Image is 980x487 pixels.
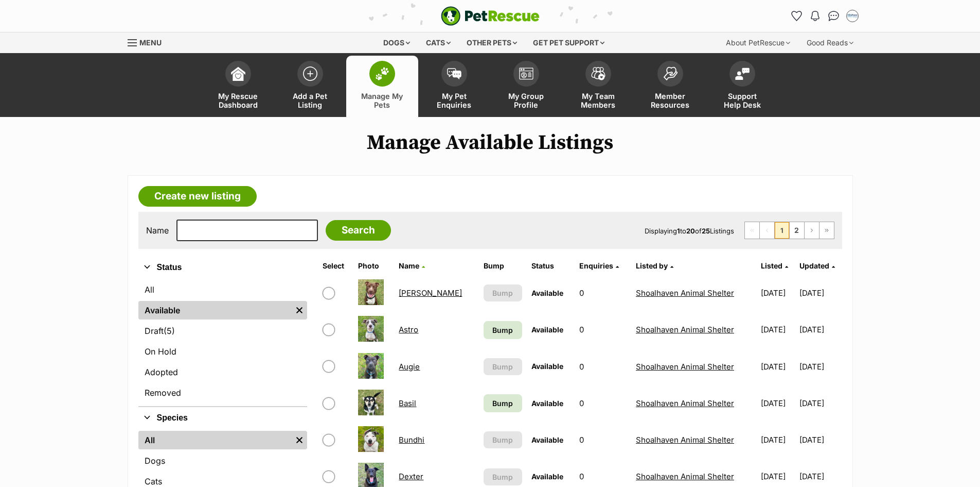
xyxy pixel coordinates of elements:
[735,68,750,80] img: help-desk-icon-fdf02630f3aa405de69fd3d07c3f3aa587a6932b1a1747fa1d2bba05be0121f9.svg
[492,325,513,335] span: Bump
[636,362,734,372] a: Shoalhaven Animal Shelter
[354,258,394,274] th: Photo
[399,288,462,298] a: [PERSON_NAME]
[757,385,798,421] td: [DATE]
[531,399,563,408] span: Available
[138,411,307,425] button: Species
[138,363,307,381] a: Adopted
[719,92,765,109] span: Support Help Desk
[164,325,175,337] span: (5)
[575,422,631,458] td: 0
[376,32,417,53] div: Dogs
[826,8,842,24] a: Conversations
[447,68,461,79] img: pet-enquiries-icon-7e3ad2cf08bfb03b45e93fb7055b45f3efa6380592205ae92323e6603595dc1f.svg
[490,56,562,117] a: My Group Profile
[326,220,391,241] input: Search
[138,451,307,470] a: Dogs
[399,398,416,408] a: Basil
[645,227,734,235] span: Displaying to of Listings
[292,301,307,320] a: Remove filter
[419,32,458,53] div: Cats
[138,261,307,274] button: Status
[811,11,819,21] img: notifications-46538b983faf8c2785f20acdc204bb7945ddae34d4c08c2a6579f10ce5e182be.svg
[799,32,861,53] div: Good Reads
[799,422,841,458] td: [DATE]
[757,422,798,458] td: [DATE]
[484,394,522,412] a: Bump
[139,38,162,47] span: Menu
[399,362,420,372] a: Augie
[484,321,522,339] a: Bump
[575,349,631,384] td: 0
[138,383,307,402] a: Removed
[789,8,805,24] a: Favourites
[636,288,734,298] a: Shoalhaven Animal Shelter
[636,435,734,445] a: Shoalhaven Animal Shelter
[702,227,710,235] strong: 25
[761,261,782,270] span: Listed
[562,56,634,117] a: My Team Members
[647,92,693,109] span: Member Resources
[527,258,574,274] th: Status
[292,431,307,449] a: Remove filter
[847,11,858,21] img: Jodie Parnell profile pic
[790,222,804,239] a: Page 2
[531,362,563,371] span: Available
[575,385,631,421] td: 0
[636,398,734,408] a: Shoalhaven Animal Shelter
[138,322,307,340] a: Draft
[663,66,678,80] img: member-resources-icon-8e73f808a243e03378d46382f2149f9095a855e16c252ad45f914b54edf8863c.svg
[579,261,619,270] a: Enquiries
[819,222,834,239] a: Last page
[138,431,292,449] a: All
[375,67,389,80] img: manage-my-pets-icon-02211641906a0b7f246fdf0571729dbe1e7629f14944591b6c1af311fb30b64b.svg
[799,261,829,270] span: Updated
[805,222,819,239] a: Next page
[575,312,631,347] td: 0
[634,56,706,117] a: Member Resources
[202,56,274,117] a: My Rescue Dashboard
[484,468,522,485] button: Bump
[492,472,513,482] span: Bump
[526,32,612,53] div: Get pet support
[757,275,798,311] td: [DATE]
[744,222,834,239] nav: Pagination
[636,472,734,481] a: Shoalhaven Animal Shelter
[575,92,621,109] span: My Team Members
[799,261,835,270] a: Updated
[128,32,169,51] a: Menu
[492,434,513,445] span: Bump
[138,280,307,299] a: All
[789,8,861,24] ul: Account quick links
[484,431,522,448] button: Bump
[760,222,774,239] span: Previous page
[484,358,522,375] button: Bump
[479,258,526,274] th: Bump
[138,301,292,320] a: Available
[318,258,353,274] th: Select
[399,261,425,270] a: Name
[844,8,861,24] button: My account
[399,261,419,270] span: Name
[636,261,673,270] a: Listed by
[418,56,490,117] a: My Pet Enquiries
[706,56,778,117] a: Support Help Desk
[579,261,613,270] span: translation missing: en.admin.listings.index.attributes.enquiries
[519,68,533,80] img: group-profile-icon-3fa3cf56718a62981997c0bc7e787c4b2cf8bcc04b72c1350f741eb67cf2f40e.svg
[399,472,423,481] a: Dexter
[761,261,788,270] a: Listed
[492,398,513,409] span: Bump
[503,92,549,109] span: My Group Profile
[575,275,631,311] td: 0
[431,92,477,109] span: My Pet Enquiries
[799,275,841,311] td: [DATE]
[138,186,257,207] a: Create new listing
[775,222,789,239] span: Page 1
[828,11,839,21] img: chat-41dd97257d64d25036548639549fe6c8038ab92f7586957e7f3b1b290dea8141.svg
[346,56,418,117] a: Manage My Pets
[459,32,524,53] div: Other pets
[138,278,307,406] div: Status
[399,325,418,334] a: Astro
[215,92,261,109] span: My Rescue Dashboard
[484,284,522,301] button: Bump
